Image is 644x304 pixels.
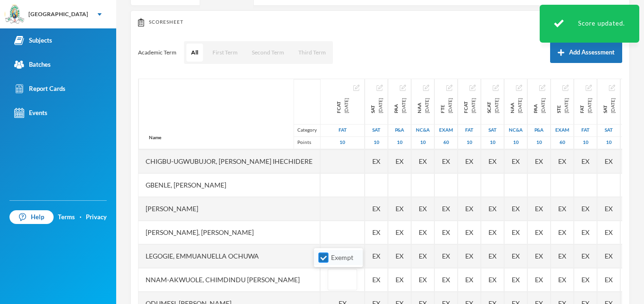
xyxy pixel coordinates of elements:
[539,84,545,91] button: Edit Assessment
[558,275,566,285] span: Student Exempted.
[488,251,497,261] span: Student Exempted.
[558,251,566,261] span: Student Exempted.
[555,98,570,113] div: Examination
[435,136,457,149] div: 60
[442,227,450,237] span: Student Exempted.
[535,275,543,285] span: Student Exempted.
[321,136,364,149] div: 10
[138,221,320,244] div: [PERSON_NAME], [PERSON_NAME]
[372,204,380,214] span: Student Exempted.
[80,213,82,222] div: ·
[419,251,427,261] span: Student Exempted.
[365,124,387,136] div: Second Assessment Test
[14,60,51,70] div: Batches
[528,136,550,149] div: 10
[419,227,427,237] span: Student Exempted.
[562,84,569,91] button: Edit Assessment
[528,124,550,136] div: Project And Assignment
[446,84,452,91] button: Edit Assessment
[138,18,622,27] div: Scoresheet
[400,84,406,91] button: Edit Assessment
[505,124,527,136] div: Notecheck And Attendance
[551,136,573,149] div: 60
[512,227,520,237] span: Student Exempted.
[294,136,320,149] div: Points
[609,85,615,91] img: edit
[396,251,404,261] span: Student Exempted.
[138,150,320,173] div: Chigbu-ugwubujor, [PERSON_NAME] Ihechidere
[353,84,359,91] button: Edit Assessment
[516,84,522,91] button: Edit Assessment
[512,156,520,166] span: Student Exempted.
[485,98,493,113] span: SCAT
[465,275,473,285] span: Student Exempted.
[481,136,504,149] div: 10
[551,124,573,136] div: Examination
[14,36,52,45] div: Subjects
[5,5,24,24] img: logo
[493,85,499,91] img: edit
[562,85,569,91] img: edit
[488,204,497,214] span: Student Exempted.
[605,275,613,285] span: Student Exempted.
[353,85,359,91] img: edit
[493,84,499,91] button: Edit Assessment
[532,98,539,113] span: PAA
[558,227,566,237] span: Student Exempted.
[578,98,593,113] div: First Assessment Test
[396,227,404,237] span: Student Exempted.
[392,98,407,113] div: Project and assignment
[469,85,476,91] img: edit
[419,156,427,166] span: Student Exempted.
[139,126,171,149] div: Name
[396,275,404,285] span: Student Exempted.
[535,251,543,261] span: Student Exempted.
[442,251,450,261] span: Student Exempted.
[415,98,423,113] span: NAA
[508,98,524,113] div: Note Check And Attendance
[247,44,289,62] button: Second Term
[516,85,522,91] img: edit
[535,204,543,214] span: Student Exempted.
[574,136,597,149] div: 10
[488,227,497,237] span: Student Exempted.
[609,84,615,91] button: Edit Assessment
[558,156,566,166] span: Student Exempted.
[578,98,586,113] span: FAT
[581,275,589,285] span: Student Exempted.
[465,251,473,261] span: Student Exempted.
[512,251,520,261] span: Student Exempted.
[138,197,320,221] div: [PERSON_NAME]
[372,275,380,285] span: Student Exempted.
[532,98,547,113] div: Project And Assignment
[138,49,176,56] p: Academic Term
[423,84,429,91] button: Edit Assessment
[14,84,65,94] div: Report Cards
[388,124,411,136] div: Project And Assignment
[586,85,592,91] img: edit
[419,275,427,285] span: Student Exempted.
[186,44,203,62] button: All
[369,98,377,113] span: SAT
[392,98,400,113] span: PAA
[581,227,589,237] span: Student Exempted.
[581,251,589,261] span: Student Exempted.
[605,204,613,214] span: Student Exempted.
[439,98,454,113] div: First term exam
[327,253,357,261] span: Exempt
[458,136,480,149] div: 10
[294,124,320,136] div: Category
[621,124,643,136] div: Notecheck And Attendance
[372,251,380,261] span: Student Exempted.
[388,136,411,149] div: 10
[372,156,380,166] span: Student Exempted.
[469,84,476,91] button: Edit Assessment
[601,98,609,113] span: SAT
[462,98,477,113] div: First continuous assessment test
[138,244,320,268] div: Legogie, Emmuanuella Ochuwa
[365,136,387,149] div: 10
[535,156,543,166] span: Student Exempted.
[605,251,613,261] span: Student Exempted.
[86,213,107,222] a: Privacy
[372,227,380,237] span: Student Exempted.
